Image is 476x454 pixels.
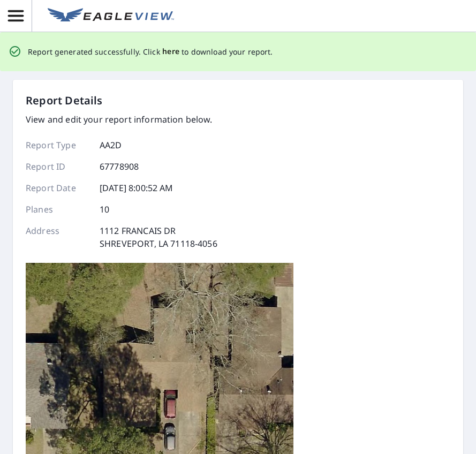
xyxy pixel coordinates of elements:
[26,139,90,152] p: Report Type
[26,113,217,126] p: View and edit your report information below.
[100,224,217,250] p: 1112 FRANCAIS DR SHREVEPORT, LA 71118-4056
[100,139,122,152] p: AA2D
[26,224,90,250] p: Address
[26,203,90,216] p: Planes
[162,45,180,58] button: here
[100,160,139,173] p: 67778908
[26,93,103,109] p: Report Details
[28,45,273,58] p: Report generated successfully. Click to download your report.
[48,8,174,24] img: EV Logo
[100,181,173,194] p: [DATE] 8:00:52 AM
[100,203,109,216] p: 10
[26,160,90,173] p: Report ID
[41,2,180,31] a: EV Logo
[26,181,90,194] p: Report Date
